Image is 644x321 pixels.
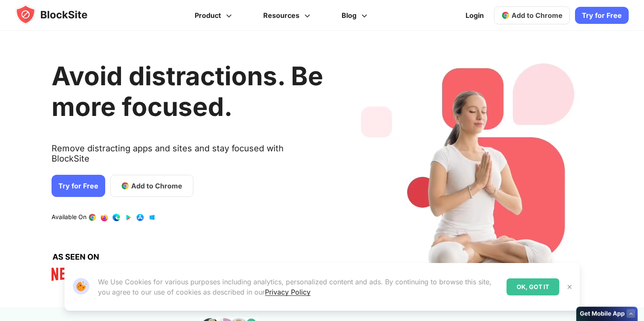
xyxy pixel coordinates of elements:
text: Remove distracting apps and sites and stay focused with BlockSite [52,143,323,171]
p: We Use Cookies for various purposes including analytics, personalized content and ads. By continu... [98,277,500,297]
a: Add to Chrome [110,175,193,197]
a: Try for Free [575,7,629,24]
button: Close [564,281,575,292]
span: Add to Chrome [131,181,182,191]
text: Available On [52,213,86,222]
h1: Avoid distractions. Be more focused. [52,61,323,122]
a: Login [460,5,489,26]
a: Add to Chrome [494,6,570,24]
img: blocksite-icon.5d769676.svg [15,4,104,25]
img: chrome-icon.svg [501,11,510,20]
a: Try for Free [52,175,105,197]
div: OK, GOT IT [506,278,559,295]
span: Add to Chrome [512,11,563,20]
a: Privacy Policy [265,288,310,296]
img: Close [566,283,573,290]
